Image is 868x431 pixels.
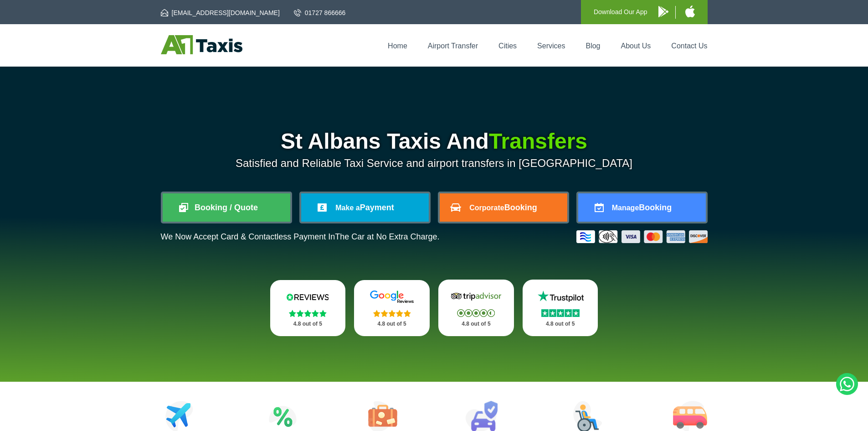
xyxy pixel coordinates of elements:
[289,310,327,317] img: Stars
[428,42,478,50] a: Airport Transfer
[301,193,429,222] a: Make aPayment
[523,280,598,336] a: Trustpilot Stars 4.8 out of 5
[498,42,517,50] a: Cities
[586,42,600,50] a: Blog
[440,193,567,222] a: CorporateBooking
[533,318,588,330] p: 4.8 out of 5
[365,290,419,304] img: Google
[373,310,411,317] img: Stars
[578,193,706,222] a: ManageBooking
[161,130,708,152] h1: St Albans Taxis And
[388,42,407,50] a: Home
[533,290,588,303] img: Trustpilot
[671,42,707,50] a: Contact Us
[537,42,565,50] a: Services
[541,309,580,317] img: Stars
[161,157,708,170] p: Satisfied and Reliable Taxi Service and airport transfers in [GEOGRAPHIC_DATA]
[685,5,695,17] img: A1 Taxis iPhone App
[163,193,290,222] a: Booking / Quote
[161,35,242,54] img: A1 Taxis St Albans LTD
[489,129,587,153] span: Transfers
[294,8,346,17] a: 01727 866666
[621,42,651,50] a: About Us
[335,204,360,212] span: Make a
[457,309,495,317] img: Stars
[448,318,504,330] p: 4.8 out of 5
[335,232,439,241] span: The Car at No Extra Charge.
[270,280,346,336] a: Reviews.io Stars 4.8 out of 5
[449,290,503,303] img: Tripadvisor
[161,232,440,242] p: We Now Accept Card & Contactless Payment In
[658,6,668,17] img: A1 Taxis Android App
[612,204,639,212] span: Manage
[280,318,336,330] p: 4.8 out of 5
[280,290,335,304] img: Reviews.io
[354,280,430,336] a: Google Stars 4.8 out of 5
[364,318,420,330] p: 4.8 out of 5
[469,204,504,212] span: Corporate
[576,230,708,243] img: Credit And Debit Cards
[438,280,514,336] a: Tripadvisor Stars 4.8 out of 5
[594,6,647,18] p: Download Our App
[161,8,280,17] a: [EMAIL_ADDRESS][DOMAIN_NAME]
